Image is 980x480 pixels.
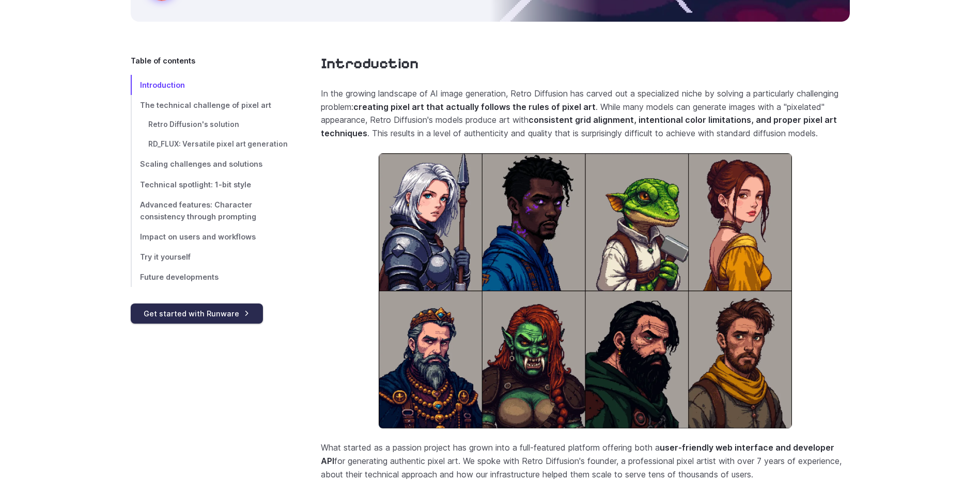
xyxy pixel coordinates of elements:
a: Technical spotlight: 1-bit style [131,174,288,195]
a: Future developments [131,267,288,287]
strong: user-friendly web interface and developer API [321,442,834,466]
a: Introduction [321,55,418,73]
span: The technical challenge of pixel art [140,101,271,109]
span: Table of contents [131,55,195,67]
a: Scaling challenges and solutions [131,154,288,174]
span: Technical spotlight: 1-bit style [140,180,251,189]
a: The technical challenge of pixel art [131,95,288,115]
span: Introduction [140,81,185,89]
a: Get started with Runware [131,303,263,324]
span: Impact on users and workflows [140,232,256,241]
a: Retro Diffusion's solution [131,115,288,135]
strong: consistent grid alignment, intentional color limitations, and proper pixel art techniques [321,115,837,138]
span: Scaling challenges and solutions [140,159,262,168]
p: In the growing landscape of AI image generation, Retro Diffusion has carved out a specialized nic... [321,87,850,140]
strong: creating pixel art that actually follows the rules of pixel art [353,102,596,112]
img: a grid of eight pixel art character portraits, including a knight, a mage, a lizard blacksmith, a... [379,153,792,428]
span: Retro Diffusion's solution [148,120,239,129]
a: Introduction [131,75,288,95]
a: RD_FLUX: Versatile pixel art generation [131,135,288,154]
a: Try it yourself [131,247,288,267]
span: RD_FLUX: Versatile pixel art generation [148,140,288,148]
span: Try it yourself [140,252,191,261]
a: Impact on users and workflows [131,227,288,247]
a: Advanced features: Character consistency through prompting [131,195,288,227]
span: Future developments [140,273,219,281]
span: Advanced features: Character consistency through prompting [140,200,256,221]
